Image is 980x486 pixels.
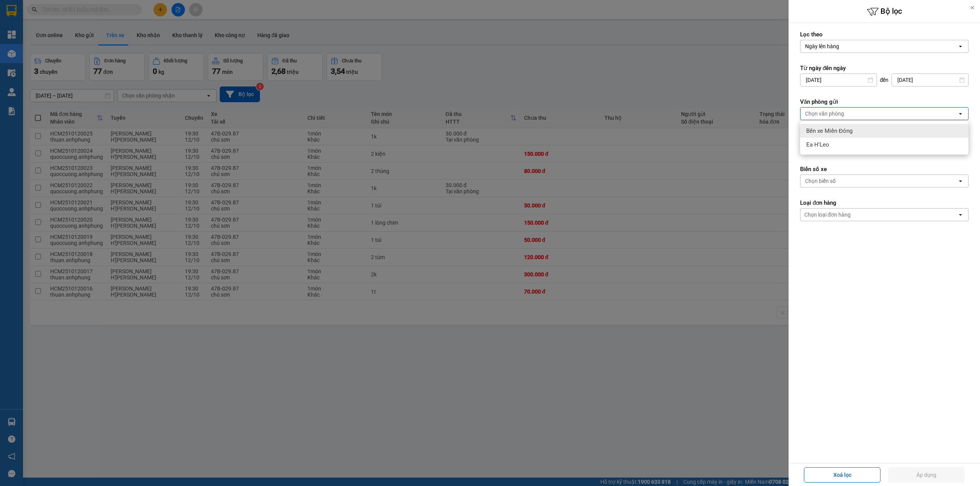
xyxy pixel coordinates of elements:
label: Lọc theo [800,31,969,38]
label: Loại đơn hàng [800,199,969,207]
div: Chọn loại đơn hàng [804,211,851,219]
button: Áp dụng [888,467,965,483]
svg: open [957,111,964,117]
svg: open [957,212,964,218]
span: Ea H'Leo [806,141,829,148]
input: Select a date. [892,74,968,86]
div: Chọn văn phòng [805,110,844,117]
button: Xoá lọc [804,467,880,483]
div: Chọn biển số [805,177,836,185]
input: Selected Ngày lên hàng. [840,42,841,50]
input: Select a date. [800,74,877,86]
svg: open [957,43,964,49]
span: đến [880,76,889,84]
label: Biển số xe [800,165,969,173]
ul: Menu [800,121,969,155]
svg: open [957,178,964,184]
label: Từ ngày đến ngày [800,64,969,72]
div: Ngày lên hàng [805,42,839,50]
span: Bến xe Miền Đông [806,127,853,135]
h6: Bộ lọc [789,6,980,18]
label: Văn phòng gửi [800,98,969,106]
